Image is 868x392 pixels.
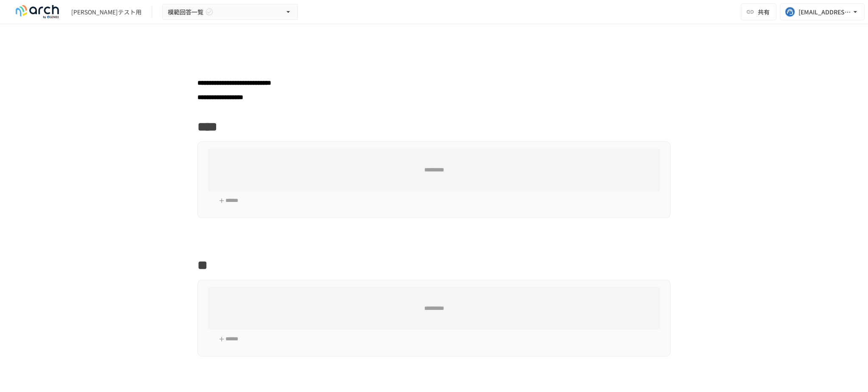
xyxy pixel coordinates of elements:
[741,3,776,20] button: 共有
[780,3,865,20] button: [EMAIL_ADDRESS][DOMAIN_NAME]
[10,5,64,19] img: logo-default@2x-9cf2c760.svg
[168,7,203,17] span: 模範回答一覧
[71,8,142,17] div: [PERSON_NAME]テスト用
[162,4,298,20] button: 模範回答一覧
[798,7,851,17] div: [EMAIL_ADDRESS][DOMAIN_NAME]
[758,7,770,17] span: 共有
